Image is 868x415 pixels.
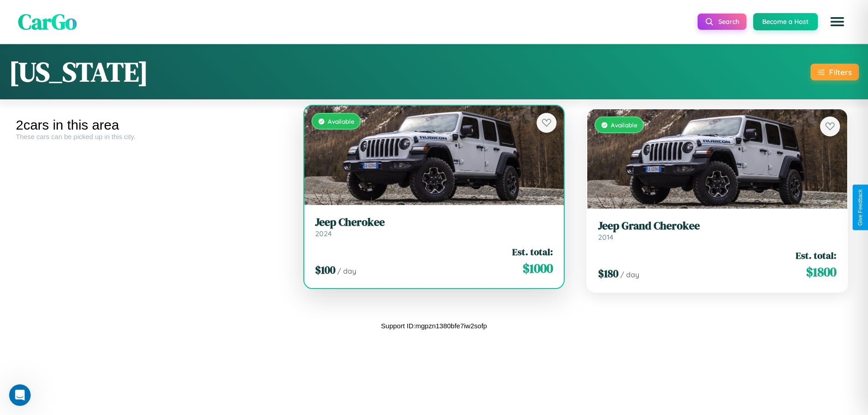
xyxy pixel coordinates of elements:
button: Search [698,14,746,30]
a: Jeep Grand Cherokee2014 [598,219,836,242]
a: Jeep Cherokee2024 [315,216,553,238]
h3: Jeep Grand Cherokee [598,219,836,233]
button: Filters [811,64,859,80]
span: / day [337,266,356,275]
span: $ 180 [598,266,618,281]
span: 2014 [598,233,613,242]
div: These cars can be picked up in this city. [16,133,286,140]
span: Est. total: [796,249,836,262]
h3: Jeep Cherokee [315,216,553,229]
span: / day [620,270,639,279]
span: $ 1800 [806,263,836,281]
span: $ 1000 [523,259,553,277]
span: CarGo [18,7,77,37]
div: Filters [829,67,852,77]
span: Available [611,121,637,129]
button: Open menu [825,9,850,34]
span: Est. total: [512,245,553,258]
span: Search [718,18,739,26]
span: Available [328,117,354,125]
span: $ 100 [315,262,335,277]
div: 2 cars in this area [16,117,286,133]
iframe: Intercom live chat [9,384,31,406]
button: Become a Host [753,13,818,30]
span: 2024 [315,229,332,238]
h1: [US_STATE] [9,53,148,90]
div: Give Feedback [857,189,863,226]
p: Support ID: mgpzn1380bfe7iw2sofp [381,320,487,332]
